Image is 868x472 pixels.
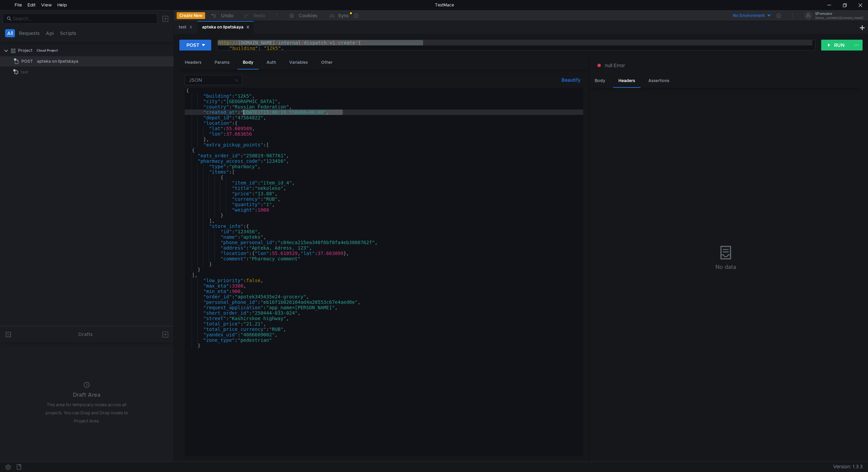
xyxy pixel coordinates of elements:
[589,75,611,87] div: Body
[725,10,772,21] button: No Environment
[13,15,153,22] input: Search...
[559,76,583,84] button: Beautify
[613,75,640,88] div: Headers
[254,12,265,20] div: Redo
[815,17,863,19] div: [EMAIL_ADDRESS][DOMAIN_NAME]
[733,13,765,19] div: No Environment
[209,56,235,69] div: Params
[284,56,313,69] div: Variables
[205,11,238,21] button: Undo
[37,56,78,66] div: apteka on lipetskaya
[17,29,42,37] button: Requests
[21,67,28,77] div: test
[261,56,281,69] div: Auth
[605,62,625,69] span: null Error
[78,330,93,338] div: Drafts
[179,40,211,51] button: POST
[338,13,349,18] div: Sync
[21,56,33,66] span: POST
[815,12,863,16] div: SPomodor
[179,24,193,31] div: test
[177,12,205,19] button: Create New
[37,45,58,56] div: Cloud Project
[643,75,675,87] div: Assertions
[237,56,259,70] div: Body
[221,12,234,20] div: Undo
[5,29,15,37] button: All
[316,56,338,69] div: Other
[58,29,78,37] button: Scripts
[238,11,270,21] button: Redo
[299,12,317,20] div: Cookies
[821,40,851,51] button: RUN
[44,29,56,37] button: Api
[833,462,863,472] span: Version: 1.3.3
[179,56,207,69] div: Headers
[202,24,250,31] div: apteka on lipetskaya
[18,45,33,56] div: Project
[715,262,736,271] div: No data
[186,41,199,49] div: POST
